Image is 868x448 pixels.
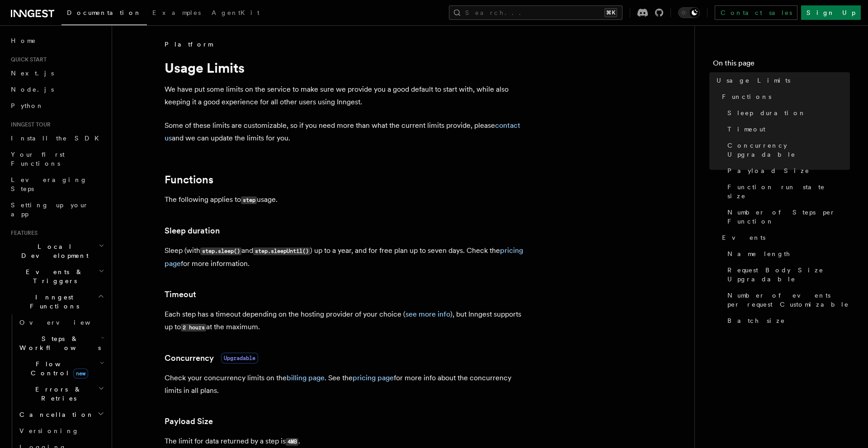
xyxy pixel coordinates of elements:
[724,262,850,287] a: Request Body Size Upgradable
[165,435,526,448] p: The limit for data returned by a step is .
[11,70,54,77] span: Next.js
[165,40,212,49] span: Platform
[241,196,257,204] code: step
[7,98,106,114] a: Python
[7,121,51,128] span: Inngest tour
[724,246,850,262] a: Name length
[165,60,526,76] h1: Usage Limits
[165,224,220,237] a: Sleep duration
[7,264,106,289] button: Events & Triggers
[165,352,258,364] a: ConcurrencyUpgradable
[724,204,850,229] a: Number of Steps per Function
[19,427,79,434] span: Versioning
[147,3,206,24] a: Examples
[722,233,765,242] span: Events
[67,9,142,16] span: Documentation
[7,65,106,81] a: Next.js
[16,385,98,403] span: Errors & Retries
[7,146,106,172] a: Your first Functions
[7,267,99,285] span: Events & Triggers
[727,316,785,325] span: Batch size
[11,86,54,93] span: Node.js
[727,208,850,226] span: Number of Steps per Function
[727,166,810,175] span: Payload Size
[727,266,850,284] span: Request Body Size Upgradable
[724,163,850,179] a: Payload Size
[7,197,106,222] a: Setting up your app
[16,410,94,419] span: Cancellation
[16,381,106,406] button: Errors & Retries
[727,291,850,309] span: Number of events per request Customizable
[253,247,310,255] code: step.sleepUntil()
[7,242,99,260] span: Local Development
[16,406,106,423] button: Cancellation
[16,331,106,356] button: Steps & Workflows
[165,83,526,108] p: We have put some limits on the service to make sure we provide you a good default to start with, ...
[11,102,44,109] span: Python
[724,105,850,121] a: Sleep duration
[165,119,526,145] p: Some of these limits are customizable, so if you need more than what the current limits provide, ...
[727,108,806,117] span: Sleep duration
[727,141,850,159] span: Concurrency Upgradable
[200,247,241,255] code: step.sleep()
[727,182,850,201] span: Function run state size
[11,201,89,218] span: Setting up your app
[727,125,765,134] span: Timeout
[7,56,47,63] span: Quick start
[717,76,790,85] span: Usage Limits
[7,293,98,311] span: Inngest Functions
[73,369,88,378] span: new
[152,9,201,16] span: Examples
[724,121,850,137] a: Timeout
[165,288,196,301] a: Timeout
[16,356,106,381] button: Flow Controlnew
[353,373,394,382] a: pricing page
[11,176,87,192] span: Leveraging Steps
[165,372,526,397] p: Check your concurrency limits on the . See the for more info about the concurrency limits in all ...
[406,310,450,318] a: see more info
[165,308,526,334] p: Each step has a timeout depending on the hosting provider of your choice ( ), but Inngest support...
[604,8,617,17] kbd: ⌘K
[19,319,113,326] span: Overview
[165,173,213,186] a: Functions
[724,287,850,313] a: Number of events per request Customizable
[715,5,797,20] a: Contact sales
[206,3,265,24] a: AgentKit
[7,172,106,197] a: Leveraging Steps
[722,92,771,101] span: Functions
[11,36,36,45] span: Home
[16,423,106,439] a: Versioning
[7,238,106,264] button: Local Development
[724,179,850,204] a: Function run state size
[678,7,700,18] button: Toggle dark mode
[724,137,850,163] a: Concurrency Upgradable
[16,359,99,378] span: Flow Control
[7,130,106,146] a: Install the SDK
[212,9,259,16] span: AgentKit
[286,438,298,446] code: 4MB
[449,5,623,20] button: Search...⌘K
[7,229,38,237] span: Features
[221,353,258,364] span: Upgradable
[713,58,850,72] h4: On this page
[724,313,850,329] a: Batch size
[713,72,850,89] a: Usage Limits
[7,289,106,314] button: Inngest Functions
[718,89,850,105] a: Functions
[718,229,850,246] a: Events
[16,314,106,331] a: Overview
[16,334,101,352] span: Steps & Workflows
[801,5,861,20] a: Sign Up
[7,81,106,98] a: Node.js
[287,373,325,382] a: billing page
[11,151,65,167] span: Your first Functions
[727,249,791,258] span: Name length
[165,415,213,428] a: Payload Size
[181,324,206,331] code: 2 hours
[165,244,526,270] p: Sleep (with and ) up to a year, and for free plan up to seven days. Check the for more information.
[11,135,104,142] span: Install the SDK
[165,193,526,206] p: The following applies to usage.
[7,33,106,49] a: Home
[61,3,147,25] a: Documentation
